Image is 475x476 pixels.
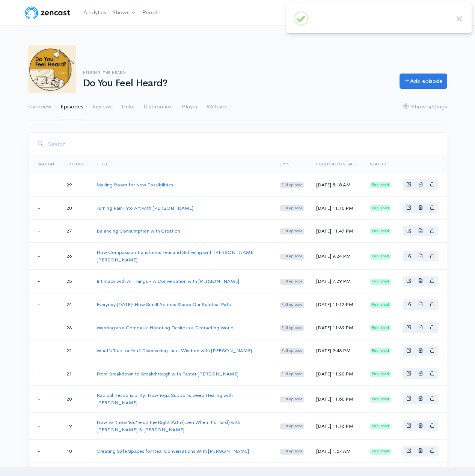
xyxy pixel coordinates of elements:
span: Full episode [280,254,304,260]
a: Season [38,162,55,167]
td: - [29,339,61,362]
a: Title [97,162,108,167]
a: Making Room for New Possibilities [97,182,173,188]
div: Basic example [403,345,438,356]
td: [DATE] 9:43 PM [310,339,364,362]
td: 28 [60,196,90,219]
a: Type [280,162,290,167]
td: [DATE] 5:18 AM [310,173,364,197]
a: Intimacy with All Things - A Conversation with [PERSON_NAME] [97,278,239,284]
a: Everyday [DATE]: How Small Actions Shape Our Spiritual Path [97,301,231,308]
a: Balancing Consumption with Creation [97,228,180,234]
td: - [29,293,61,316]
span: Published [370,325,391,331]
span: Full episode [280,348,304,354]
a: From Breakdown to Breakthrough with Pastor [PERSON_NAME] [97,371,238,377]
span: Published [370,348,391,354]
span: Published [370,423,391,429]
span: Full episode [280,302,304,308]
div: Basic example [403,322,438,333]
td: [DATE] 7:29 PM [310,270,364,293]
td: [DATE] 9:24 PM [310,243,364,270]
span: Published [370,182,391,188]
span: Published [370,279,391,285]
td: 25 [60,270,90,293]
td: - [29,173,61,197]
a: Show settings [403,93,447,120]
td: - [29,413,61,440]
div: Basic example [403,446,438,456]
span: Full episode [280,182,304,188]
td: 24 [60,293,90,316]
a: How to Know You're on the Right Path (Even When It’s Hard) with [PERSON_NAME] & [PERSON_NAME] [97,419,240,433]
a: Turning Pain Into Art with [PERSON_NAME] [97,205,193,211]
a: Wanting as a Compass: Honoring Desire in a Distracting World [97,324,234,331]
td: [DATE] 11:16 PM [310,413,364,440]
span: Published [370,302,391,308]
span: Published [370,449,391,455]
td: - [29,243,61,270]
td: 22 [60,339,90,362]
span: Published [370,228,391,234]
a: How Compassion Transforms Fear and Suffering with [PERSON_NAME] [PERSON_NAME] [97,249,255,263]
td: 19 [60,413,90,440]
td: 26 [60,243,90,270]
div: Basic example [403,368,438,379]
a: Shows [109,5,139,21]
a: Links [122,93,134,120]
a: Player [182,93,198,120]
a: Distribution [143,93,173,120]
span: Published [370,254,391,260]
a: Episodes [60,93,83,120]
button: Close this dialog [454,14,464,24]
a: Radical Responsibility: How Yoga Supports Deep Healing with [PERSON_NAME] [97,392,233,406]
td: - [29,270,61,293]
span: Full episode [280,371,304,377]
td: 21 [60,362,90,386]
td: [DATE] 11:10 PM [310,196,364,219]
td: 29 [60,173,90,197]
img: ZenCast Logo [24,5,71,20]
td: 20 [60,386,90,413]
td: [DATE] 11:12 PM [310,293,364,316]
a: Reviews [92,93,113,120]
div: Basic example [403,393,438,404]
td: [DATE] 11:58 PM [310,386,364,413]
div: Basic example [403,420,438,431]
a: Overview [28,93,51,120]
span: Published [370,371,391,377]
h6: Helping The Heard [83,71,391,75]
a: People [139,5,163,21]
span: Full episode [280,279,304,285]
td: - [29,196,61,219]
div: Basic example [403,179,438,190]
td: [DATE] 1:57 AM [310,440,364,463]
a: Publication date [316,162,358,167]
a: Analytics [80,5,109,21]
td: - [29,386,61,413]
span: Full episode [280,423,304,429]
a: Episode [66,162,84,167]
td: - [29,316,61,339]
span: Full episode [280,325,304,331]
td: - [29,219,61,243]
td: [DATE] 11:47 PM [310,219,364,243]
a: Creating Safe Spaces for Real Conversations With [PERSON_NAME] [97,448,249,454]
div: Basic example [403,203,438,213]
input: Search [48,136,438,152]
span: Full episode [280,205,304,211]
div: Basic example [403,251,438,262]
td: 18 [60,440,90,463]
a: Add episode [400,74,447,89]
td: [DATE] 11:39 PM [310,316,364,339]
h1: Do You Feel Heard? [83,78,391,89]
span: Full episode [280,228,304,234]
div: Basic example [403,276,438,287]
div: Basic example [403,299,438,310]
td: 23 [60,316,90,339]
td: - [29,440,61,463]
span: Published [370,205,391,211]
span: Status [370,162,386,167]
span: Published [370,396,391,402]
td: [DATE] 11:20 PM [310,362,364,386]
